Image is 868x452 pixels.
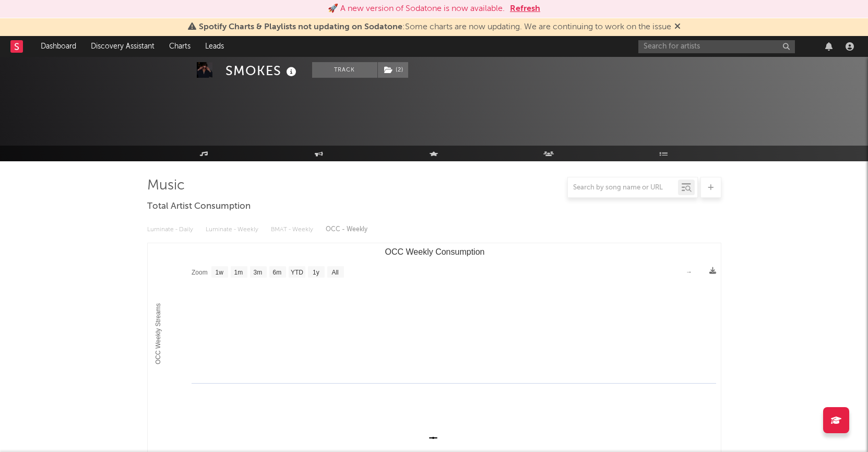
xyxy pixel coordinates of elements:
span: Total Artist Consumption [147,200,251,213]
span: Spotify Charts & Playlists not updating on Sodatone [199,23,402,31]
a: Dashboard [33,36,84,57]
div: SMOKES [225,62,299,79]
span: ( 2 ) [377,62,409,78]
text: 1y [313,269,319,276]
a: Discovery Assistant [84,36,162,57]
text: Zoom [192,269,208,276]
text: 1w [215,269,223,276]
text: YTD [290,269,303,276]
text: OCC Weekly Streams [154,303,162,364]
text: 1m [234,269,243,276]
span: : Some charts are now updating. We are continuing to work on the issue [199,23,671,31]
a: Leads [198,36,231,57]
text: 3m [253,269,262,276]
text: OCC Weekly Consumption [385,247,484,256]
svg: OCC Weekly Consumption [148,243,721,452]
span: Dismiss [674,23,681,31]
input: Search for artists [638,40,795,53]
text: All [331,269,338,276]
input: Search by song name or URL [568,184,678,192]
text: → [686,268,692,276]
button: Refresh [510,3,540,15]
div: 🚀 A new version of Sodatone is now available. [328,3,505,15]
text: 6m [272,269,281,276]
button: (2) [378,62,408,78]
a: Charts [162,36,198,57]
button: Track [312,62,377,78]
